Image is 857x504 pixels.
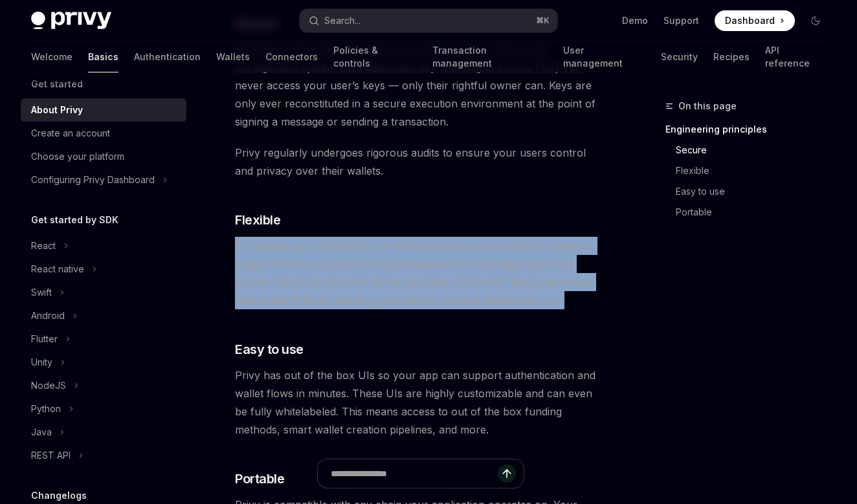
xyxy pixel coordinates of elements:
[216,41,250,72] a: Wallets
[765,41,826,72] a: API reference
[88,41,118,72] a: Basics
[31,126,110,141] div: Create an account
[31,172,155,188] div: Configuring Privy Dashboard
[432,41,548,72] a: Transaction management
[31,102,83,118] div: About Privy
[31,212,118,228] h5: Get started by SDK
[235,340,304,358] span: Easy to use
[31,308,65,323] div: Android
[536,16,550,26] span: ⌘ K
[676,160,836,181] a: Flexible
[725,14,775,27] span: Dashboard
[31,448,71,463] div: REST API
[235,40,606,131] span: Nothing is more important than your user’s security. Privy’s key management system uses distribut...
[31,378,66,393] div: NodeJS
[663,14,699,27] a: Support
[31,424,52,440] div: Java
[235,211,280,229] span: Flexible
[805,10,826,31] button: Toggle dark mode
[676,202,836,223] a: Portable
[31,261,84,277] div: React native
[31,285,52,300] div: Swift
[676,181,836,202] a: Easy to use
[21,122,186,145] a: Create an account
[235,144,606,180] span: Privy regularly undergoes rigorous audits to ensure your users control and privacy over their wal...
[235,237,606,309] span: Privy gives your application low level access to users and their wallets to support a fully custo...
[31,331,58,347] div: Flutter
[21,98,186,122] a: About Privy
[665,119,836,140] a: Engineering principles
[563,41,645,72] a: User management
[498,465,516,483] button: Send message
[31,355,52,370] div: Unity
[235,366,606,439] span: Privy has out of the box UIs so your app can support authentication and wallet flows in minutes. ...
[31,488,87,503] h5: Changelogs
[676,140,836,160] a: Secure
[678,98,737,114] span: On this page
[713,41,750,72] a: Recipes
[265,41,318,72] a: Connectors
[622,14,648,27] a: Demo
[333,41,417,72] a: Policies & controls
[715,10,795,31] a: Dashboard
[31,149,124,164] div: Choose your platform
[31,238,56,254] div: React
[324,13,361,28] div: Search...
[21,145,186,168] a: Choose your platform
[31,41,72,72] a: Welcome
[134,41,201,72] a: Authentication
[661,41,698,72] a: Security
[300,9,558,32] button: Search...⌘K
[31,12,111,30] img: dark logo
[31,401,61,417] div: Python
